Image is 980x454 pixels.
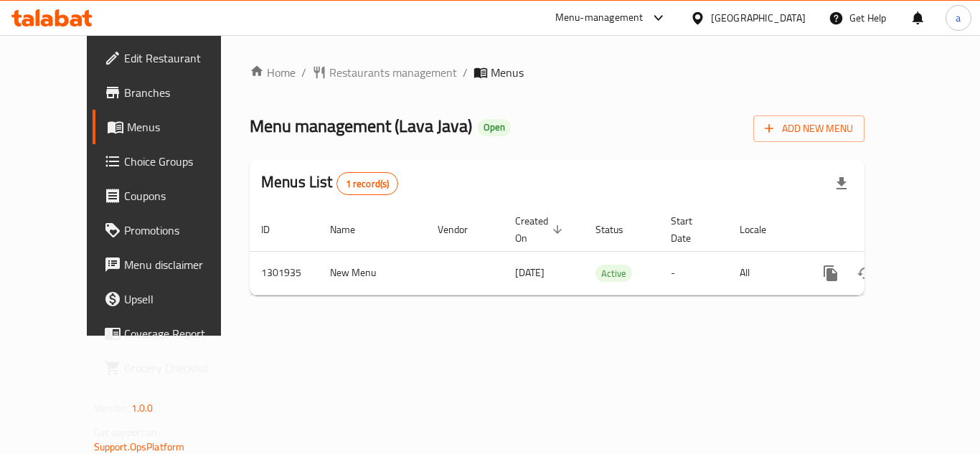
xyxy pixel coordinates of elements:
[124,49,239,67] span: Edit Restaurant
[301,64,306,81] li: /
[250,208,963,295] table: enhanced table
[595,221,642,238] span: Status
[337,177,398,191] span: 1 record(s)
[93,247,250,282] a: Menu disclaimer
[131,399,154,417] span: 1.0.0
[659,251,728,295] td: -
[515,263,545,282] span: [DATE]
[93,351,250,385] a: Grocery Checklist
[124,84,239,101] span: Branches
[93,282,250,316] a: Upsell
[250,64,864,81] nav: breadcrumb
[93,75,250,110] a: Branches
[956,10,961,26] span: a
[463,64,468,81] li: /
[671,212,711,247] span: Start Date
[124,222,239,239] span: Promotions
[93,179,250,213] a: Coupons
[124,290,239,308] span: Upsell
[740,221,785,238] span: Locale
[330,221,374,238] span: Name
[124,153,239,170] span: Choice Groups
[802,208,963,252] th: Actions
[336,172,399,195] div: Total records count
[93,316,250,351] a: Coverage Report
[555,9,644,27] div: Menu-management
[711,10,806,26] div: [GEOGRAPHIC_DATA]
[765,120,853,138] span: Add New Menu
[261,221,288,238] span: ID
[848,256,882,290] button: Change Status
[250,64,296,81] a: Home
[478,121,511,133] span: Open
[728,251,802,295] td: All
[94,399,129,417] span: Version:
[124,256,239,273] span: Menu disclaimer
[124,325,239,342] span: Coverage Report
[93,213,250,247] a: Promotions
[595,265,632,282] span: Active
[250,110,472,142] span: Menu management ( Lava Java )
[491,64,524,81] span: Menus
[824,166,859,201] div: Export file
[124,187,239,204] span: Coupons
[93,110,250,144] a: Menus
[515,212,567,247] span: Created On
[250,251,319,295] td: 1301935
[438,221,486,238] span: Vendor
[127,118,239,136] span: Menus
[261,171,398,195] h2: Menus List
[94,423,160,442] span: Get support on:
[93,41,250,75] a: Edit Restaurant
[93,144,250,179] a: Choice Groups
[753,115,864,142] button: Add New Menu
[329,64,457,81] span: Restaurants management
[312,64,457,81] a: Restaurants management
[814,256,848,290] button: more
[478,119,511,136] div: Open
[319,251,426,295] td: New Menu
[124,359,239,377] span: Grocery Checklist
